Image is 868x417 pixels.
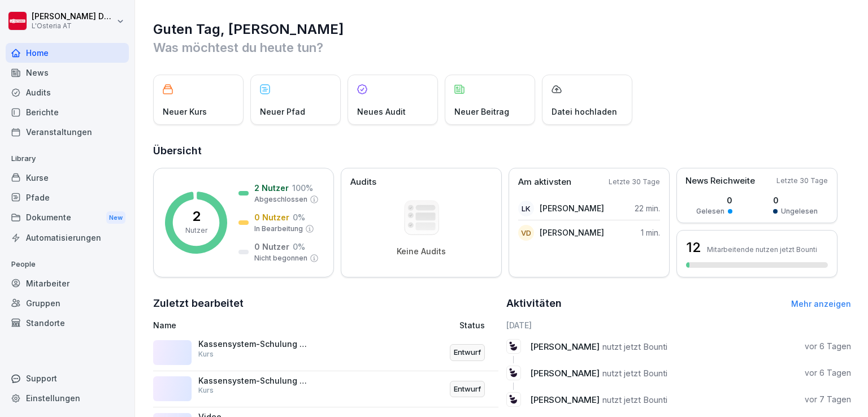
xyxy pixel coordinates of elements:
h2: Übersicht [153,143,851,159]
p: 0 [773,194,818,206]
p: Letzte 30 Tage [776,176,828,186]
h2: Aktivitäten [506,296,562,311]
span: nutzt jetzt Bounti [602,368,667,379]
p: 1 min. [641,227,660,238]
p: 0 Nutzer [254,211,289,223]
a: News [6,63,129,82]
p: [PERSON_NAME] [540,202,604,214]
a: Standorte [6,313,129,333]
div: New [106,211,125,224]
h6: [DATE] [506,319,852,331]
a: Kassensystem-Schulung Modul 1 ServicekräfteKursEntwurf [153,371,498,408]
p: In Bearbeitung [254,224,303,234]
a: Home [6,43,129,63]
p: vor 6 Tagen [805,367,851,379]
span: [PERSON_NAME] [530,394,600,405]
span: nutzt jetzt Bounti [602,394,667,405]
p: Status [459,319,485,331]
p: 2 [192,210,201,223]
p: Am aktivsten [518,176,571,189]
p: Kassensystem-Schulung Modul 2 Management [198,339,311,349]
p: Keine Audits [397,246,446,257]
a: Veranstaltungen [6,122,129,142]
h1: Guten Tag, [PERSON_NAME] [153,20,851,38]
p: 0 Nutzer [254,241,289,253]
div: VD [518,225,534,241]
p: L'Osteria AT [32,22,114,30]
h2: Zuletzt bearbeitet [153,296,498,311]
a: Automatisierungen [6,228,129,247]
p: Kurs [198,385,214,396]
p: Gelesen [696,206,724,216]
p: 0 % [293,211,305,223]
p: Abgeschlossen [254,194,307,205]
a: Gruppen [6,293,129,313]
p: Mitarbeitende nutzen jetzt Bounti [707,245,817,254]
div: LK [518,201,534,216]
p: Name [153,319,365,331]
p: [PERSON_NAME] [540,227,604,238]
p: 2 Nutzer [254,182,289,194]
div: Dokumente [6,207,129,228]
p: 0 [696,194,732,206]
p: vor 7 Tagen [805,394,851,405]
p: [PERSON_NAME] Damiani [32,12,114,21]
span: [PERSON_NAME] [530,368,600,379]
p: People [6,255,129,273]
a: Pfade [6,188,129,207]
p: Letzte 30 Tage [609,177,660,187]
p: Neuer Kurs [163,106,207,118]
p: 0 % [293,241,305,253]
a: DokumenteNew [6,207,129,228]
p: Datei hochladen [552,106,617,118]
a: Berichte [6,102,129,122]
p: Neues Audit [357,106,406,118]
p: Library [6,150,129,168]
a: Kurse [6,168,129,188]
span: [PERSON_NAME] [530,341,600,352]
p: Entwurf [454,347,481,358]
div: Support [6,368,129,388]
a: Kassensystem-Schulung Modul 2 ManagementKursEntwurf [153,335,498,371]
p: Nutzer [185,225,207,236]
p: Kurs [198,349,214,359]
a: Mitarbeiter [6,273,129,293]
span: nutzt jetzt Bounti [602,341,667,352]
p: Kassensystem-Schulung Modul 1 Servicekräfte [198,376,311,386]
p: Entwurf [454,384,481,395]
p: vor 6 Tagen [805,341,851,352]
p: Nicht begonnen [254,253,307,263]
a: Audits [6,82,129,102]
a: Mehr anzeigen [791,299,851,309]
p: Ungelesen [781,206,818,216]
p: Was möchtest du heute tun? [153,38,851,57]
a: Einstellungen [6,388,129,408]
p: 100 % [292,182,313,194]
p: Audits [350,176,376,189]
p: Neuer Pfad [260,106,305,118]
p: Neuer Beitrag [454,106,509,118]
p: News Reichweite [685,175,755,188]
h3: 12 [686,238,701,257]
p: 22 min. [635,202,660,214]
